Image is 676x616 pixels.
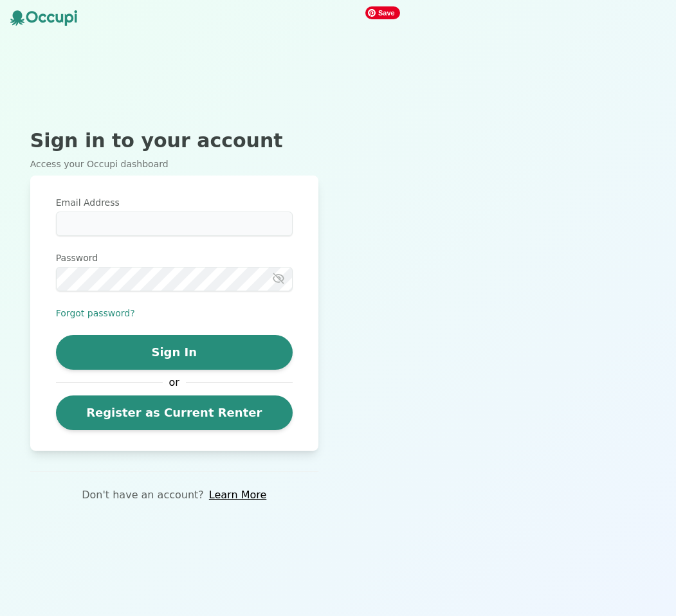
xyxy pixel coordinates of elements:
label: Email Address [56,196,293,209]
button: Forgot password? [56,307,135,320]
span: or [163,375,186,390]
span: Save [365,6,400,19]
a: Register as Current Renter [56,395,293,430]
h2: Sign in to your account [30,129,318,152]
button: Sign In [56,335,293,370]
p: Don't have an account? [82,487,204,503]
p: Access your Occupi dashboard [30,158,318,170]
a: Learn More [209,487,266,503]
label: Password [56,251,293,264]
